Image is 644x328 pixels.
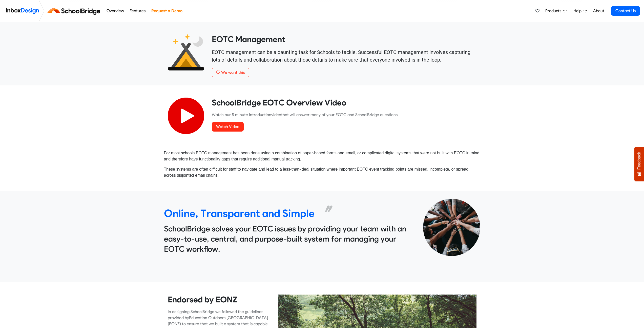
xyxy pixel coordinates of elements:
[212,112,476,118] p: Watch our 5 minute introduction that will answer many of your EOTC and SchoolBridge questions.
[423,199,480,256] img: 2021_12_20_giving-hands-circle.jpg
[212,122,244,132] a: Watch Video
[221,70,245,75] span: We want this
[271,112,281,117] a: video
[573,8,584,14] span: Help
[212,68,249,77] button: We want this
[543,6,569,16] a: Products
[212,34,476,44] heading: EOTC Management
[168,98,204,134] img: 2022_07_11_icon_video_playback.svg
[47,5,103,17] img: schoolbridge logo
[545,8,563,14] span: Products
[168,295,271,305] heading: Endorsed by EONZ
[164,224,416,254] h3: SchoolBridge solves your EOTC issues by providing your team with an easy-to-use, central, and pur...
[212,98,476,108] heading: SchoolBridge EOTC Overview Video
[611,6,640,16] a: Contact Us
[164,150,480,162] p: For most schools EOTC management has been done using a combination of paper-based forms and email...
[634,147,644,181] button: Feedback - Show survey
[105,6,125,16] a: Overview
[168,34,204,71] img: 2022_01_25_icon_eonz.svg
[128,6,147,16] a: Features
[164,166,480,178] p: These systems are often difficult for staff to navigate and lead to a less-than-ideal situation w...
[164,207,317,220] heading: Online, Transparent and Simple
[150,6,184,16] a: Request a Demo
[571,6,589,16] a: Help
[637,152,641,170] span: Feedback
[189,315,268,320] a: Education Outdoors [GEOGRAPHIC_DATA]
[592,6,606,16] a: About
[212,48,476,64] p: EOTC management can be a daunting task for Schools to tackle. Successful EOTC management involves...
